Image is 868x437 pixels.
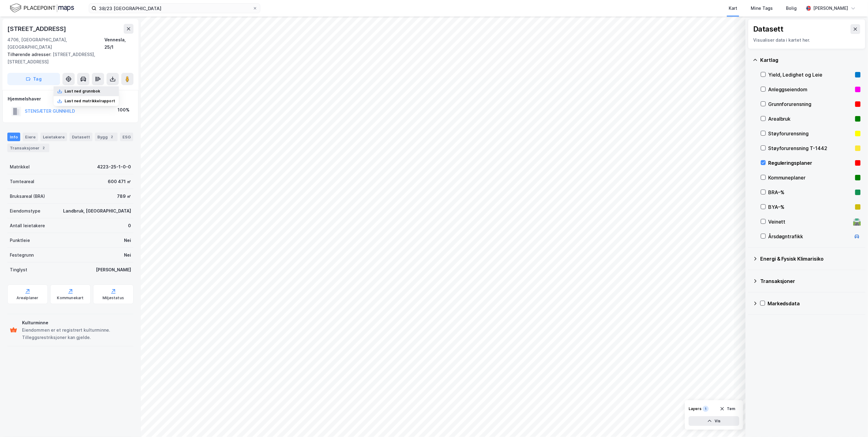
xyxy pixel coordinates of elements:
[760,255,861,262] div: Energi & Fysisk Klimarisiko
[103,296,124,300] div: Miljøstatus
[109,134,115,140] div: 2
[22,326,131,341] div: Eiendommen er et registrert kulturminne. Tilleggsrestriksjoner kan gjelde.
[768,218,851,225] div: Veinett
[760,56,861,64] div: Kartlag
[97,163,131,171] div: 4223-25-1-0-0
[22,319,131,326] div: Kulturminne
[716,404,739,414] button: Tøm
[95,133,118,141] div: Bygg
[768,189,853,196] div: BRA–%
[120,133,133,141] div: ESG
[117,193,131,200] div: 789 ㎡
[768,159,853,167] div: Reguleringsplaner
[7,24,67,34] div: [STREET_ADDRESS]
[41,145,47,151] div: 2
[7,73,60,85] button: Tag
[10,251,34,259] div: Festegrunn
[751,5,773,12] div: Mine Tags
[753,24,783,34] div: Datasett
[7,52,53,57] span: Tilhørende adresser:
[768,233,851,240] div: Årsdøgntrafikk
[7,36,104,51] div: 4706, [GEOGRAPHIC_DATA], [GEOGRAPHIC_DATA]
[10,178,34,185] div: Tomteareal
[10,237,30,244] div: Punktleie
[10,266,27,273] div: Tinglyst
[768,71,853,78] div: Yield, Ledighet og Leie
[70,133,92,141] div: Datasett
[786,5,797,12] div: Bolig
[768,130,853,137] div: Støyforurensning
[104,36,133,51] div: Vennesla, 25/1
[729,5,737,12] div: Kart
[10,222,45,229] div: Antall leietakere
[57,296,84,300] div: Kommunekart
[689,406,701,411] div: Layers
[837,408,868,437] div: Kontrollprogram for chat
[7,144,49,152] div: Transaksjoner
[768,174,853,181] div: Kommuneplaner
[10,193,45,200] div: Bruksareal (BRA)
[65,99,115,104] div: Last ned matrikkelrapport
[768,145,853,152] div: Støyforurensning T-1442
[768,100,853,108] div: Grunnforurensning
[689,416,739,426] button: Vis
[128,222,131,229] div: 0
[7,133,20,141] div: Info
[7,51,129,66] div: [STREET_ADDRESS], [STREET_ADDRESS]
[768,86,853,93] div: Anleggseiendom
[108,178,131,185] div: 600 471 ㎡
[760,277,861,285] div: Transaksjoner
[703,406,709,412] div: 1
[768,203,853,211] div: BYA–%
[768,115,853,122] div: Arealbruk
[96,266,131,273] div: [PERSON_NAME]
[753,36,860,44] div: Visualiser data i kartet her.
[814,5,848,12] div: [PERSON_NAME]
[10,3,74,13] img: logo.f888ab2527a4732fd821a326f86c7f29.svg
[124,251,131,259] div: Nei
[65,89,100,94] div: Last ned grunnbok
[8,95,133,103] div: Hjemmelshaver
[768,300,861,307] div: Markedsdata
[96,4,253,13] input: Søk på adresse, matrikkel, gårdeiere, leietakere eller personer
[40,133,67,141] div: Leietakere
[17,296,38,300] div: Arealplaner
[63,207,131,215] div: Landbruk, [GEOGRAPHIC_DATA]
[23,133,38,141] div: Eiere
[10,163,30,171] div: Matrikkel
[118,106,130,114] div: 100%
[853,218,861,226] div: 🛣️
[10,207,40,215] div: Eiendomstype
[837,408,868,437] iframe: Chat Widget
[124,237,131,244] div: Nei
